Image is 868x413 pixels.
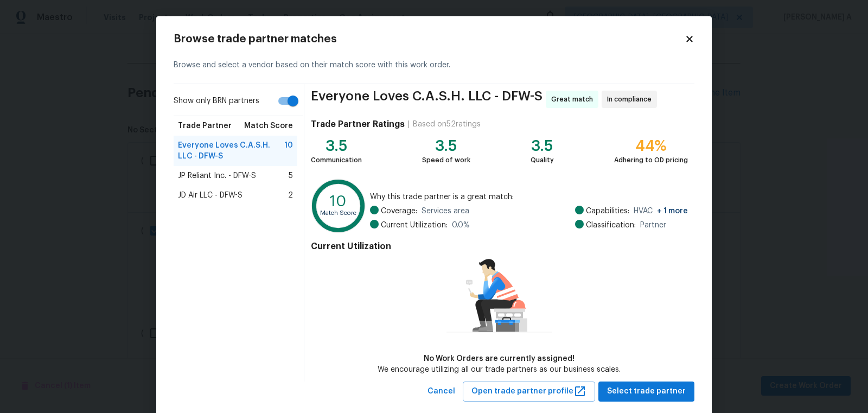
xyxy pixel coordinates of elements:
div: Communication [311,155,362,166]
div: | [405,119,413,130]
h4: Current Utilization [311,241,688,252]
button: Open trade partner profile [463,382,595,402]
span: In compliance [607,94,656,105]
h2: Browse trade partner matches [174,34,685,45]
div: Adhering to OD pricing [614,155,688,166]
div: Speed of work [422,155,470,166]
span: 2 [288,190,293,201]
span: Great match [551,94,597,105]
text: Match Score [320,210,356,216]
span: Select trade partner [607,385,686,398]
span: Everyone Loves C.A.S.H. LLC - DFW-S [311,91,542,108]
span: 10 [284,140,293,162]
span: Match Score [244,120,293,131]
span: 5 [289,170,293,181]
span: Partner [640,220,666,231]
span: Classification: [586,220,636,231]
div: 3.5 [422,141,470,151]
div: 3.5 [531,141,554,151]
div: Based on 52 ratings [413,119,481,130]
span: JP Reliant Inc. - DFW-S [178,170,256,181]
div: Quality [531,155,554,166]
span: Show only BRN partners [174,96,259,107]
span: JD Air LLC - DFW-S [178,190,242,201]
span: + 1 more [657,207,688,215]
text: 10 [330,194,347,209]
span: Coverage: [381,206,417,217]
span: Cancel [427,385,455,398]
span: Everyone Loves C.A.S.H. LLC - DFW-S [178,140,284,162]
span: Why this trade partner is a great match: [370,192,688,202]
button: Select trade partner [598,382,694,402]
div: 44% [614,141,688,151]
div: Browse and select a vendor based on their match score with this work order. [174,47,694,84]
span: 0.0 % [452,220,470,231]
h4: Trade Partner Ratings [311,119,405,130]
div: No Work Orders are currently assigned! [378,353,621,364]
span: Trade Partner [178,120,232,131]
span: Open trade partner profile [471,385,586,398]
span: Services area [422,206,469,217]
div: We encourage utilizing all our trade partners as our business scales. [378,364,621,375]
span: Capabilities: [586,206,629,217]
div: 3.5 [311,141,362,151]
span: Current Utilization: [381,220,448,231]
span: HVAC [634,206,688,217]
button: Cancel [423,382,459,402]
